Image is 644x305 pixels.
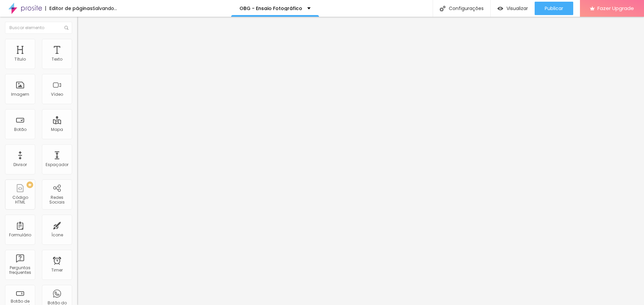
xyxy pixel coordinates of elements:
div: Formulário [9,233,31,237]
div: Salvando... [93,6,117,11]
div: Espaçador [46,162,68,167]
div: Botão [14,127,26,132]
div: Texto [52,57,62,62]
div: Ícone [51,233,63,237]
div: Perguntas frequentes [7,265,33,275]
div: Imagem [11,92,29,97]
button: Visualizar [491,2,535,15]
div: Título [14,57,26,62]
input: Buscar elemento [5,22,72,34]
div: Divisor [13,162,27,167]
p: OBG - Ensaio Fotográfico [239,6,302,11]
img: Icone [440,6,445,11]
span: Fazer Upgrade [597,5,634,11]
span: Visualizar [506,6,528,11]
img: Icone [64,26,68,30]
div: Mapa [51,127,63,132]
div: Editor de páginas [45,6,93,11]
img: view-1.svg [497,6,503,11]
div: Timer [51,268,63,273]
div: Código HTML [7,195,33,205]
div: Vídeo [51,92,63,97]
span: Publicar [545,6,563,11]
button: Publicar [535,2,573,15]
div: Redes Sociais [44,195,70,205]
